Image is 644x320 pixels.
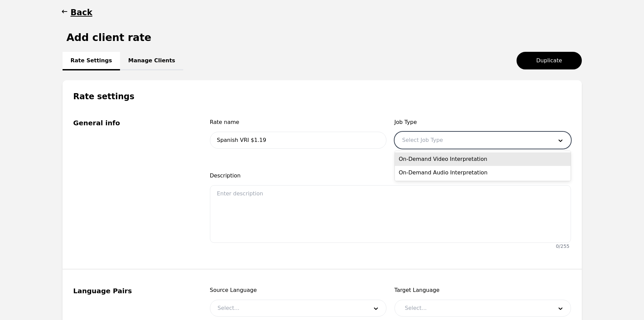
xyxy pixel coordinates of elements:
h1: Add client rate [67,31,151,44]
button: Back [63,7,93,18]
span: Rate name [210,118,386,126]
div: On-Demand Audio Interpretation [395,166,571,179]
span: Description [210,172,571,180]
h1: Rate settings [63,80,582,102]
legend: General info [73,118,194,128]
h1: Back [71,7,93,18]
span: Source Language [210,286,386,294]
input: Rate name [210,132,386,149]
span: Target Language [395,286,571,294]
button: Duplicate [517,52,581,69]
div: On-Demand Video Interpretation [395,152,571,166]
div: 0 / 255 [556,243,569,250]
legend: Language Pairs [73,286,194,296]
span: Job Type [395,118,571,126]
a: Manage Clients [120,52,183,70]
